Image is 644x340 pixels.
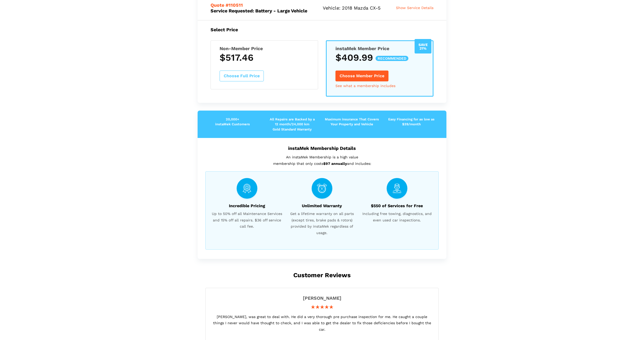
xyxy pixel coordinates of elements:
p: An instaMek Membership is a high value membership that only costs and includes: [205,154,439,167]
p: [PERSON_NAME], was great to deal with. He did a very thorough pre purchase inspection for me. He ... [211,314,433,333]
div: Save 21% [415,39,431,53]
span: recommended [376,56,408,61]
span: [PERSON_NAME] [211,296,433,300]
p: All Repairs are Backed by a 12 month/24,000 km Gold Standard Warranty [263,117,322,132]
span: Up to 50% off all Maintenance Services and 15% off all repairs. $36 off service call fee. [211,211,283,230]
p: Maximum insurance That Covers Your Property and Vehicle [322,117,381,127]
h6: Incredible Pricing [211,204,283,208]
h5: Non-Member Price [220,46,309,51]
h3: $409.99 [335,52,424,63]
button: Choose Full Price [220,71,264,81]
strong: $97 annually [323,161,347,166]
h5: Service Requested: Battery - Large Vehicle [211,2,320,13]
h6: $550 of Services for Free [361,204,433,208]
h5: Select Price [211,27,433,32]
p: 20,000+ instaMek Customers [203,117,262,127]
button: Choose Member Price [335,71,388,81]
a: See what a membership includes [335,84,395,88]
span: Get a lifetime warranty on all parts (except tires, brake pads & rotors) provided by instaMek reg... [286,211,358,236]
h2: customer reviews [205,272,439,279]
h6: Unlimited Warranty [286,204,358,208]
span: Quote #110511 [211,2,243,8]
h3: $517.46 [220,52,309,63]
p: Easy Financing for as low as $39/month [382,117,441,127]
h5: instaMek Membership Details [205,145,439,151]
h5: Vehicle: 2018 Mazda CX-5 [323,5,393,11]
h5: instaMek Member Price [335,46,424,51]
span: Including free towing, diagnostics, and even used car inspections. [361,211,433,223]
span: Show Service Details [396,6,433,10]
